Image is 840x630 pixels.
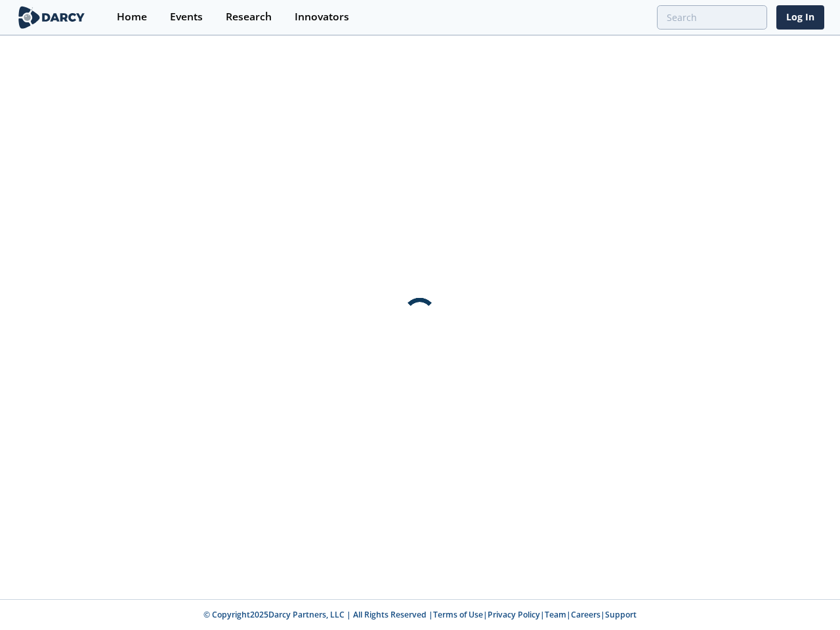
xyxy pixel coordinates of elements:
input: Advanced Search [657,5,767,30]
a: Terms of Use [433,609,483,620]
a: Team [545,609,566,620]
div: Research [226,12,272,22]
a: Privacy Policy [488,609,540,620]
a: Support [605,609,637,620]
a: Log In [776,5,824,30]
div: Home [117,12,147,22]
img: logo-wide.svg [16,6,87,29]
p: © Copyright 2025 Darcy Partners, LLC | All Rights Reserved | | | | | [18,609,822,621]
div: Innovators [295,12,349,22]
a: Careers [571,609,600,620]
div: Events [170,12,203,22]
